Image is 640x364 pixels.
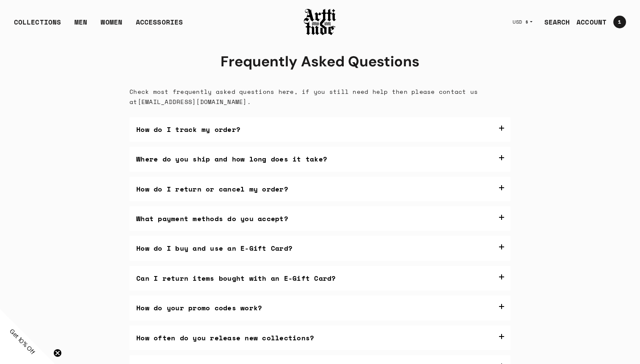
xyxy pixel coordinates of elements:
[130,87,510,106] p: Check most frequently asked questions here, if you still need help then please contact us at .
[618,19,621,25] span: 1
[130,266,510,290] label: Can I return items bought with an E-Gift Card?
[138,97,247,106] a: [EMAIL_ADDRESS][DOMAIN_NAME]
[136,17,183,34] div: ACCESSORIES
[570,14,607,30] a: ACCOUNT
[7,17,190,34] ul: Main navigation
[8,327,37,356] span: Get 10% Off
[130,117,510,142] label: How do I track my order?
[538,14,570,30] a: SEARCH
[130,296,510,320] label: How do your promo codes work?
[101,17,122,34] a: WOMEN
[130,326,510,350] label: How often do you release new collections?
[74,17,87,34] a: MEN
[53,349,62,357] button: Close teaser
[303,8,337,36] img: Arttitude
[0,44,640,71] h1: Frequently Asked Questions
[130,147,510,171] label: Where do you ship and how long does it take?
[607,12,626,32] a: Open cart
[513,19,529,25] span: USD $
[130,177,510,201] label: How do I return or cancel my order?
[130,236,510,260] label: How do I buy and use an E-Gift Card?
[130,206,510,231] label: What payment methods do you accept?
[14,17,61,34] div: COLLECTIONS
[508,13,538,31] button: USD $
